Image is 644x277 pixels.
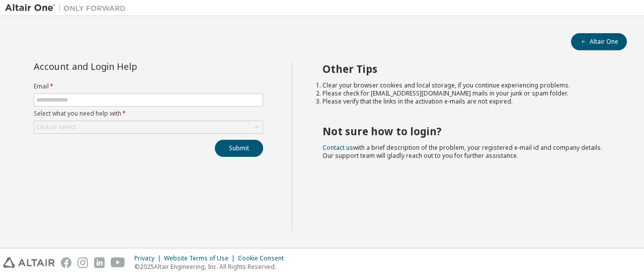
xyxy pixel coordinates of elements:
[323,89,609,98] li: Please check for [EMAIL_ADDRESS][DOMAIN_NAME] mails in your junk or spam folder.
[134,254,164,262] div: Privacy
[323,98,609,106] li: Please verify that the links in the activation e-mails are not expired.
[238,254,290,262] div: Cookie Consent
[94,257,105,268] img: linkedin.svg
[34,62,217,70] div: Account and Login Help
[323,81,609,89] li: Clear your browser cookies and local storage, if you continue experiencing problems.
[36,123,75,131] div: Click to select
[323,143,353,152] a: Contact us
[61,257,71,268] img: facebook.svg
[5,3,131,13] img: Altair One
[34,82,263,90] label: Email
[34,121,263,133] div: Click to select
[323,143,602,160] span: with a brief description of the problem, your registered e-mail id and company details. Our suppo...
[323,62,609,75] h2: Other Tips
[323,125,609,138] h2: Not sure how to login?
[3,257,55,268] img: altair_logo.svg
[164,254,238,262] div: Website Terms of Use
[215,140,263,157] button: Submit
[77,257,88,268] img: instagram.svg
[34,110,263,118] label: Select what you need help with
[111,257,125,268] img: youtube.svg
[134,262,290,271] p: © 2025 Altair Engineering, Inc. All Rights Reserved.
[571,33,627,50] button: Altair One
